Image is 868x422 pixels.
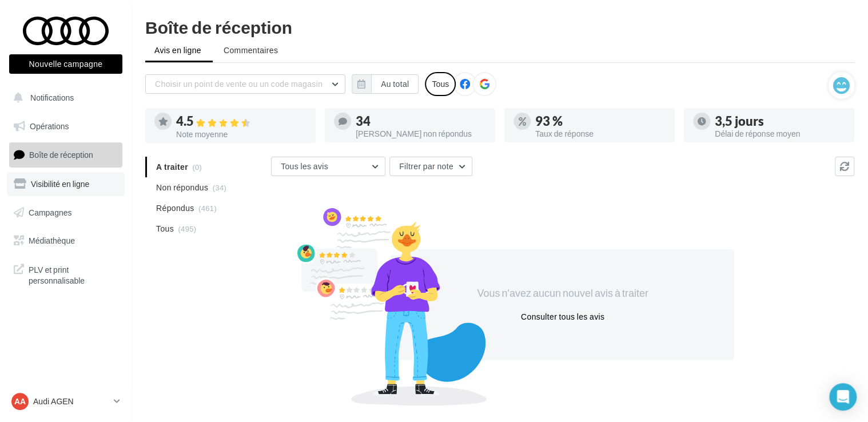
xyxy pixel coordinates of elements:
[535,115,666,128] div: 93 %
[29,262,118,286] span: PLV et print personnalisable
[7,114,125,138] a: Opérations
[213,183,226,192] span: (34)
[33,396,109,407] p: Audi AGEN
[29,150,93,160] span: Boîte de réception
[281,161,328,171] span: Tous les avis
[145,18,854,35] div: Boîte de réception
[352,74,419,94] button: Au total
[356,115,486,128] div: 34
[7,86,120,110] button: Notifications
[425,72,456,96] div: Tous
[176,115,306,128] div: 4.5
[155,79,322,89] span: Choisir un point de vente ou un code magasin
[715,115,845,128] div: 3,5 jours
[271,157,385,176] button: Tous les avis
[389,157,472,176] button: Filtrer par note
[829,383,857,411] div: Open Intercom Messenger
[464,286,661,301] div: Vous n'avez aucun nouvel avis à traiter
[31,179,89,189] span: Visibilité en ligne
[7,172,125,196] a: Visibilité en ligne
[356,130,486,138] div: [PERSON_NAME] non répondus
[198,204,217,213] span: (461)
[9,391,122,412] a: AA Audi AGEN
[371,74,419,94] button: Au total
[14,396,26,407] span: AA
[30,93,74,102] span: Notifications
[178,224,196,233] span: (495)
[156,223,174,234] span: Tous
[7,257,125,291] a: PLV et print personnalisable
[7,229,125,253] a: Médiathèque
[29,207,72,217] span: Campagnes
[7,142,125,167] a: Boîte de réception
[145,74,345,94] button: Choisir un point de vente ou un code magasin
[156,202,194,214] span: Répondus
[7,201,125,225] a: Campagnes
[516,310,609,324] button: Consulter tous les avis
[9,54,122,74] button: Nouvelle campagne
[176,130,306,138] div: Note moyenne
[715,130,845,138] div: Délai de réponse moyen
[224,45,278,56] span: Commentaires
[156,182,208,193] span: Non répondus
[29,236,75,245] span: Médiathèque
[30,121,69,131] span: Opérations
[535,130,666,138] div: Taux de réponse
